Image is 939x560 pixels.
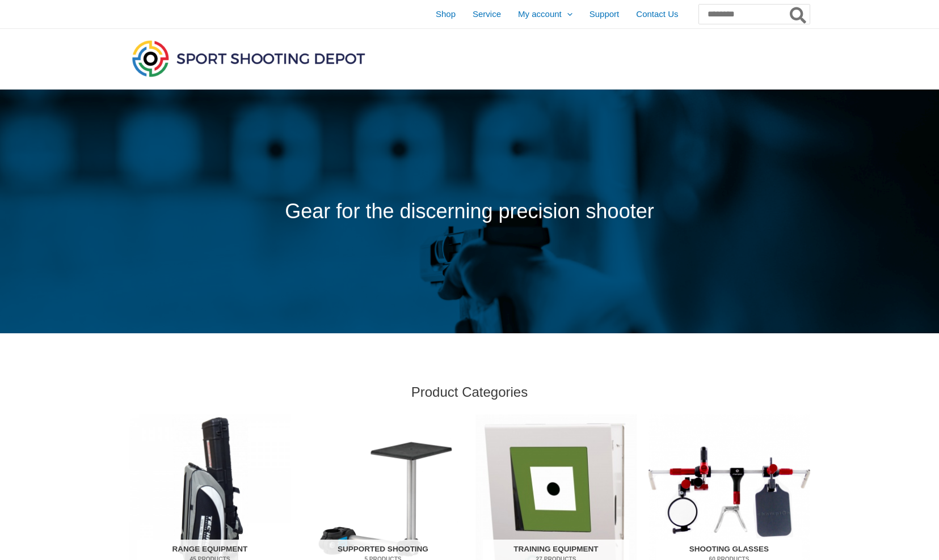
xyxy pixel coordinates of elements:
button: Search [788,5,810,24]
h2: Product Categories [129,383,810,401]
img: Sport Shooting Depot [129,37,368,79]
p: Gear for the discerning precision shooter [129,193,810,231]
